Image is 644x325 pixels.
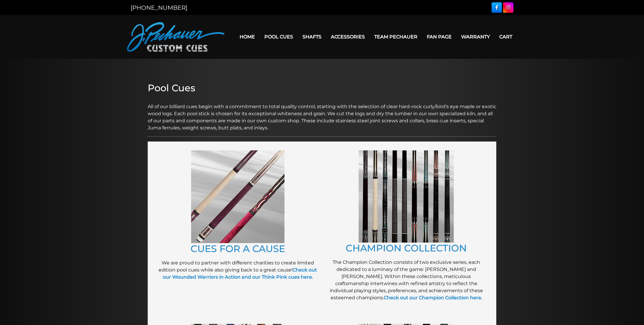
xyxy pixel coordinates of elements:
[346,242,467,254] a: CHAMPION COLLECTION
[157,259,319,281] p: We are proud to partner with different charities to create limited edition pool cues while also g...
[127,22,225,52] img: Pechauer Custom Cues
[325,259,487,301] p: The Champion Collection consists of two exclusive series, each dedicated to a luminary of the gam...
[235,29,260,44] a: Home
[456,29,495,44] a: Warranty
[370,29,422,44] a: Team Pechauer
[148,96,496,131] p: All of our billiard cues begin with a commitment to total quality control, starting with the sele...
[495,29,517,44] a: Cart
[163,267,317,280] a: Check out our Wounded Warriors in Action and our Think Pink cues here.
[191,243,285,254] a: CUES FOR A CAUSE
[422,29,456,44] a: Fan Page
[260,29,298,44] a: Pool Cues
[131,4,187,11] a: [PHONE_NUMBER]
[326,29,370,44] a: Accessories
[298,29,326,44] a: Shafts
[384,295,481,300] a: Check out our Champion Collection here
[148,82,496,94] h2: Pool Cues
